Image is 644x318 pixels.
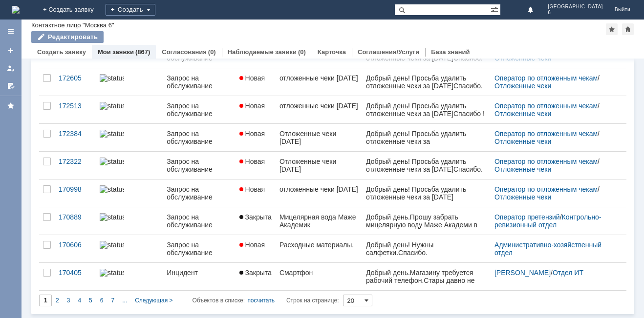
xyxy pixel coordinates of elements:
[100,74,124,82] img: statusbar-40 (1).png
[239,102,265,110] span: Новая
[55,124,96,151] a: 172384
[236,68,276,96] a: Новая
[55,68,96,96] a: 172605
[55,96,96,123] a: 172513
[236,179,276,207] a: Новая
[106,4,155,16] div: Создать
[78,297,81,304] span: 4
[298,48,306,56] div: (0)
[494,213,615,229] div: /
[96,179,163,207] a: statusbar-0 (1).png
[276,96,362,123] a: отложенные чеки [DATE]
[96,263,163,290] a: statusbar-60 (1).png
[553,269,583,277] a: Отдел ИТ
[89,297,92,304] span: 5
[55,207,96,235] a: 170889
[279,241,358,249] div: Расходные материалы.
[55,152,96,179] a: 172322
[162,48,207,56] a: Согласования
[167,130,231,145] div: Запрос на обслуживание
[100,269,124,277] img: statusbar-60 (1).png
[193,295,339,306] i: Строк на странице:
[494,213,560,221] a: Оператор претензий
[163,235,235,262] a: Запрос на обслуживание
[494,74,598,82] a: Оператор по отложенным чекам
[167,213,231,229] div: Запрос на обслуживание
[276,207,362,235] a: Мицелярная вода Маже Академик
[494,269,615,277] div: /
[494,185,598,193] a: Оператор по отложенным чекам
[279,74,358,82] div: отложенные чеки [DATE]
[279,158,358,173] div: Отложенные чеки [DATE]
[59,269,92,277] div: 170405
[122,297,127,304] span: ...
[239,241,265,249] span: Новая
[163,96,235,123] a: Запрос на обслуживание
[12,6,20,14] a: Перейти на домашнюю страницу
[494,110,551,118] a: Отложенные чеки
[239,158,265,165] span: Новая
[606,23,618,35] div: Добавить в избранное
[163,179,235,207] a: Запрос на обслуживание
[431,48,470,56] a: База знаний
[31,21,114,29] div: Контактное лицо "Москва 6"
[163,152,235,179] a: Запрос на обслуживание
[96,207,163,235] a: statusbar-100 (1).png
[100,102,124,110] img: statusbar-40 (1).png
[239,74,265,82] span: Новая
[239,130,265,138] span: Новая
[163,68,235,96] a: Запрос на обслуживание
[111,297,114,304] span: 7
[236,263,276,290] a: Закрыта
[247,295,275,306] div: посчитать
[276,179,362,207] a: отложенные чеки [DATE]
[59,241,92,249] div: 170606
[279,102,358,110] div: отложенные чеки [DATE]
[59,213,92,221] div: 170889
[100,213,124,221] img: statusbar-100 (1).png
[236,124,276,151] a: Новая
[239,269,272,277] span: Закрыта
[276,152,362,179] a: Отложенные чеки [DATE]
[494,138,551,145] a: Отложенные чеки
[3,43,19,59] a: Создать заявку
[167,269,231,277] div: Инцидент
[239,185,265,193] span: Новая
[100,297,104,304] span: 6
[135,48,150,56] div: (867)
[494,130,598,138] a: Оператор по отложенным чекам
[59,158,92,165] div: 172322
[135,297,172,304] span: Следующая >
[236,96,276,123] a: Новая
[59,74,92,82] div: 172605
[96,235,163,262] a: statusbar-0 (1).png
[55,263,96,290] a: 170405
[494,158,598,165] a: Оператор по отложенным чекам
[239,213,272,221] span: Закрыта
[494,102,615,118] div: /
[494,165,551,173] a: Отложенные чеки
[622,23,634,35] div: Сделать домашней страницей
[276,124,362,151] a: Отложенные чеки [DATE]
[167,185,231,201] div: Запрос на обслуживание
[276,68,362,96] a: отложенные чеки [DATE]
[100,130,124,138] img: statusbar-40 (1).png
[494,74,615,90] div: /
[100,241,124,249] img: statusbar-0 (1).png
[494,102,598,110] a: Оператор по отложенным чекам
[163,263,235,290] a: Инцидент
[96,68,163,96] a: statusbar-40 (1).png
[279,130,358,145] div: Отложенные чеки [DATE]
[100,158,124,165] img: statusbar-25 (1).png
[491,4,500,14] span: Расширенный поиск
[279,213,358,229] div: Мицелярная вода Маже Академик
[100,185,124,193] img: statusbar-0 (1).png
[494,193,551,201] a: Отложенные чеки
[548,4,603,10] span: [GEOGRAPHIC_DATA]
[494,130,615,145] div: /
[167,102,231,118] div: Запрос на обслуживание
[167,158,231,173] div: Запрос на обслуживание
[12,6,20,14] img: logo
[59,185,92,193] div: 170998
[3,78,19,94] a: Мои согласования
